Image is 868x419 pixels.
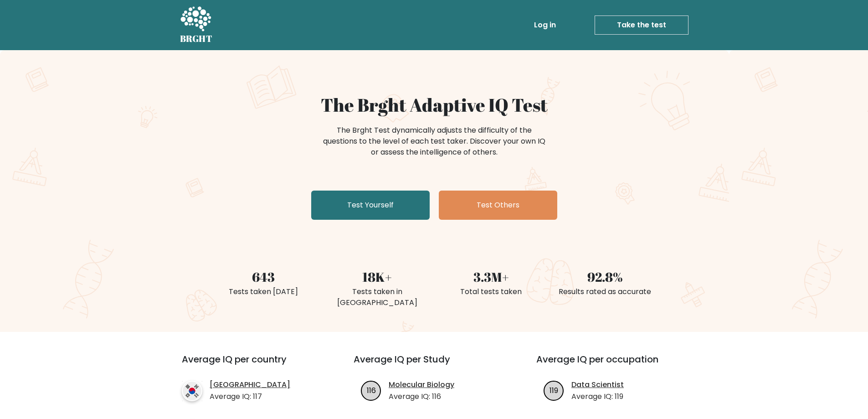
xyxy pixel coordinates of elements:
[550,385,558,395] text: 119
[326,267,429,286] div: 18K+
[210,391,290,402] p: Average IQ: 117
[536,354,697,376] h3: Average IQ per occupation
[554,267,657,286] div: 92.8%
[182,381,202,401] img: country
[311,191,430,220] a: Test Yourself
[210,379,290,390] a: [GEOGRAPHIC_DATA]
[212,286,315,297] div: Tests taken [DATE]
[212,94,657,116] h1: The Brght Adaptive IQ Test
[320,125,548,158] div: The Brght Test dynamically adjusts the difficulty of the questions to the level of each test take...
[595,16,688,35] a: Take the test
[530,16,560,34] a: Log in
[440,286,543,297] div: Total tests taken
[554,286,657,297] div: Results rated as accurate
[367,385,376,395] text: 116
[354,354,514,376] h3: Average IQ per Study
[180,33,213,44] h5: BRGHT
[182,354,321,376] h3: Average IQ per country
[440,267,543,286] div: 3.3M+
[212,267,315,286] div: 643
[439,191,557,220] a: Test Others
[180,4,213,47] a: BRGHT
[571,379,624,390] a: Data Scientist
[326,286,429,308] div: Tests taken in [GEOGRAPHIC_DATA]
[389,379,454,390] a: Molecular Biology
[389,391,454,402] p: Average IQ: 116
[571,391,624,402] p: Average IQ: 119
